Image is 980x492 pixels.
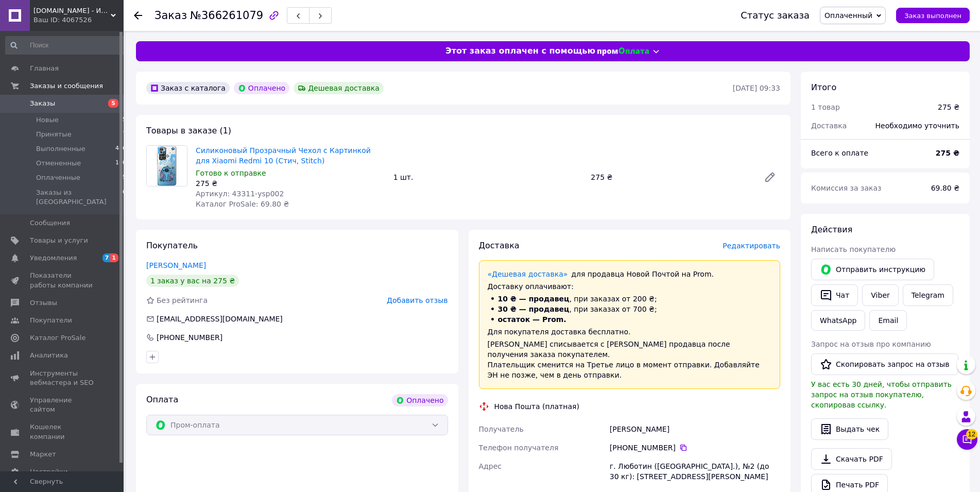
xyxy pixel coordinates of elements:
[733,84,780,92] time: [DATE] 09:33
[30,253,77,263] span: Уведомления
[146,275,239,287] div: 1 заказ у вас на 275 ₴
[123,173,126,182] span: 5
[33,6,111,15] span: Craft.Case - Интернет-Магазин
[488,304,772,314] li: , при заказах от 700 ₴;
[30,351,68,360] span: Аналитика
[30,450,56,459] span: Маркет
[811,448,892,470] a: Скачать PDF
[608,457,782,486] div: г. Люботин ([GEOGRAPHIC_DATA].), №2 (до 30 кг): [STREET_ADDRESS][PERSON_NAME]
[966,429,977,439] span: 12
[30,467,67,477] span: Настройки
[36,159,81,168] span: Отмененные
[30,422,95,441] span: Кошелек компании
[862,284,898,306] a: Viber
[294,82,384,94] div: Дешевая доставка
[389,170,587,184] div: 1 шт.
[30,218,70,228] span: Сообщения
[36,188,123,207] span: Заказы из [GEOGRAPHIC_DATA]
[587,170,755,184] div: 275 ₴
[30,99,55,108] span: Заказы
[30,236,88,245] span: Товары и услуги
[196,169,266,177] span: Готово к отправке
[610,443,780,453] div: [PHONE_NUMBER]
[811,82,836,92] span: Итого
[234,82,289,94] div: Оплачено
[760,167,780,188] a: Редактировать
[488,327,772,337] div: Для покупателя доставка бесплатно.
[30,271,95,290] span: Показатели работы компании
[498,315,566,324] span: остаток — Prom.
[811,353,958,375] button: Скопировать запрос на отзыв
[123,188,126,207] span: 0
[811,122,847,130] span: Доставка
[936,149,959,157] b: 275 ₴
[723,242,780,250] span: Редактировать
[498,305,570,313] span: 30 ₴ — продавец
[30,396,95,414] span: Управление сайтом
[904,12,961,20] span: Заказ выполнен
[488,339,772,380] div: [PERSON_NAME] списывается с [PERSON_NAME] продавца после получения заказа покупателем. Плательщик...
[110,253,118,262] span: 1
[196,178,385,189] div: 275 ₴
[115,144,126,154] span: 486
[479,425,524,433] span: Получатель
[938,102,959,112] div: 275 ₴
[157,315,283,323] span: [EMAIL_ADDRESS][DOMAIN_NAME]
[387,296,448,304] span: Добавить отзыв
[115,159,126,168] span: 160
[811,284,858,306] button: Чат
[488,270,568,278] a: «Дешевая доставка»
[36,144,85,154] span: Выполненные
[869,310,907,331] button: Email
[108,99,118,108] span: 5
[146,126,231,135] span: Товары в заказе (1)
[498,295,570,303] span: 10 ₴ — продавец
[196,190,284,198] span: Артикул: 43311-ysp002
[30,64,59,73] span: Главная
[903,284,953,306] a: Telegram
[30,316,72,325] span: Покупатели
[196,146,371,165] a: Силиконовый Прозрачный Чехол с Картинкой для Xiaomi Redmi 10 (Стич, Stitch)
[157,296,208,304] span: Без рейтинга
[488,281,772,292] div: Доставку оплачивают:
[146,241,198,250] span: Покупатель
[811,103,840,111] span: 1 товар
[824,11,872,20] span: Оплаченный
[146,395,178,404] span: Оплата
[36,173,80,182] span: Оплаченные
[479,444,559,452] span: Телефон получателя
[608,420,782,438] div: [PERSON_NAME]
[392,394,448,406] div: Оплачено
[492,401,582,412] div: Нова Пошта (платная)
[146,82,230,94] div: Заказ с каталога
[811,149,868,157] span: Всего к оплате
[30,298,57,308] span: Отзывы
[811,310,865,331] a: WhatsApp
[741,10,810,21] div: Статус заказа
[896,8,970,23] button: Заказ выполнен
[811,380,952,409] span: У вас есть 30 дней, чтобы отправить запрос на отзыв покупателю, скопировав ссылку.
[30,333,85,343] span: Каталог ProSale
[146,261,206,269] a: [PERSON_NAME]
[156,332,223,343] div: [PHONE_NUMBER]
[154,9,187,22] span: Заказ
[445,45,595,57] span: Этот заказ оплачен с помощью
[5,36,127,55] input: Поиск
[190,9,263,22] span: №366261079
[811,418,888,440] button: Выдать чек
[931,184,959,192] span: 69.80 ₴
[33,15,124,25] div: Ваш ID: 4067526
[811,184,882,192] span: Комиссия за заказ
[123,115,126,125] span: 5
[30,81,103,91] span: Заказы и сообщения
[811,245,896,253] span: Написать покупателю
[811,340,931,348] span: Запрос на отзыв про компанию
[479,462,502,470] span: Адрес
[488,294,772,304] li: , при заказах от 200 ₴;
[957,429,977,450] button: Чат с покупателем12
[147,146,187,186] img: Силиконовый Прозрачный Чехол с Картинкой для Xiaomi Redmi 10 (Стич, Stitch)
[102,253,111,262] span: 7
[123,130,126,139] span: 7
[479,241,520,250] span: Доставка
[869,114,966,137] div: Необходимо уточнить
